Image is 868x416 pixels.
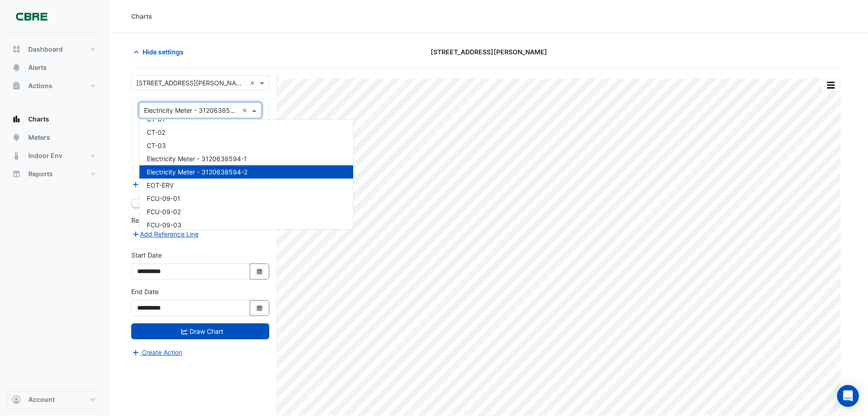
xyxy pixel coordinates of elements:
[837,385,859,407] div: Open Intercom Messenger
[11,7,52,26] img: Company Logo
[131,287,159,296] label: End Date
[147,221,181,229] span: FCU-09-03
[131,44,190,60] button: Hide settings
[242,105,250,115] span: Clear
[28,45,63,54] span: Dashboard
[143,47,184,57] span: Hide settings
[7,110,102,128] button: Charts
[822,79,840,91] button: More Options
[7,390,102,409] button: Account
[12,133,21,142] app-icon: Meters
[431,47,547,57] span: [STREET_ADDRESS][PERSON_NAME]
[131,347,183,358] button: Create Action
[131,250,162,260] label: Start Date
[250,78,257,88] span: Clear
[139,120,353,229] div: Options List
[12,115,21,124] app-icon: Charts
[28,169,53,179] span: Reports
[7,40,102,58] button: Dashboard
[131,229,199,239] button: Add Reference Line
[147,155,247,163] span: Electricity Meter - 3120638594-1
[12,151,21,160] app-icon: Indoor Env
[147,195,180,202] span: FCU-09-01
[12,45,21,54] app-icon: Dashboard
[7,77,102,95] button: Actions
[147,142,166,149] span: CT-03
[131,216,179,225] label: Reference Lines
[28,63,47,72] span: Alerts
[7,58,102,77] button: Alerts
[147,208,181,216] span: FCU-09-02
[12,169,21,179] app-icon: Reports
[256,304,264,312] fa-icon: Select Date
[147,181,174,189] span: EOT-ERV
[7,147,102,165] button: Indoor Env
[28,81,52,90] span: Actions
[28,133,50,142] span: Meters
[12,63,21,72] app-icon: Alerts
[7,165,102,183] button: Reports
[28,151,62,160] span: Indoor Env
[131,179,186,190] button: Add Equipment
[12,81,21,90] app-icon: Actions
[147,128,165,136] span: CT-02
[7,128,102,147] button: Meters
[147,168,247,176] span: Electricity Meter - 3120638594-2
[131,11,152,21] div: Charts
[28,395,55,404] span: Account
[256,268,264,275] fa-icon: Select Date
[28,115,49,124] span: Charts
[131,323,269,339] button: Draw Chart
